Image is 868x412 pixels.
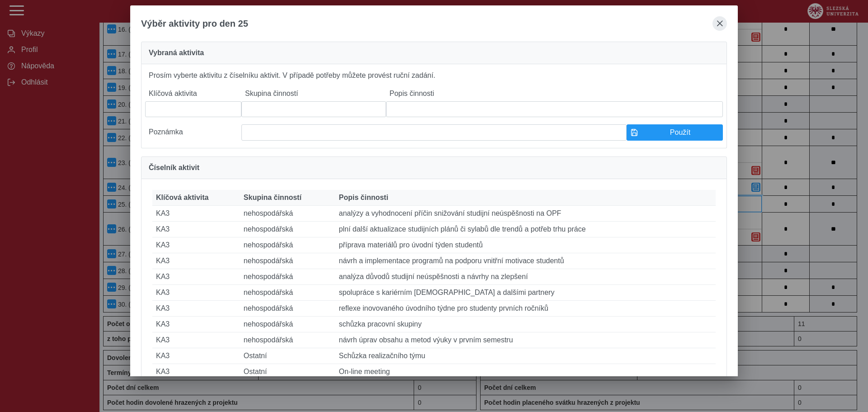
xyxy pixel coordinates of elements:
td: reflexe inovovaného úvodního týdne pro studenty prvních ročníků [335,301,716,317]
span: Vybraná aktivita [149,49,204,57]
td: KA3 [152,348,240,364]
span: Číselník aktivit [149,164,199,171]
td: nehospodářská [240,206,335,222]
td: schůzka pracovní skupiny [335,317,716,332]
td: nehospodářská [240,253,335,269]
td: návrh úprav obsahu a metod výuky v prvním semestru [335,332,716,348]
td: KA3 [152,253,240,269]
td: nehospodářská [240,237,335,253]
td: KA3 [152,364,240,380]
label: Poznámka [145,124,241,141]
span: Použít [642,128,719,137]
td: KA3 [152,317,240,332]
label: Skupina činností [241,86,386,101]
span: Popis činnosti [339,194,388,202]
span: Výběr aktivity pro den 25 [141,19,248,29]
td: KA3 [152,285,240,301]
td: nehospodářská [240,317,335,332]
span: Skupina činností [244,194,302,202]
td: KA3 [152,332,240,348]
td: nehospodářská [240,222,335,237]
td: příprava materiálů pro úvodní týden studentů [335,237,716,253]
td: nehospodářská [240,269,335,285]
label: Klíčová aktivita [145,86,241,101]
td: Ostatní [240,348,335,364]
td: analýza důvodů studijní neúspěšnosti a návrhy na zlepšení [335,269,716,285]
td: návrh a implementace programů na podporu vnitřní motivace studentů [335,253,716,269]
label: Popis činnosti [386,86,723,101]
td: nehospodářská [240,332,335,348]
td: KA3 [152,206,240,222]
td: nehospodářská [240,285,335,301]
span: Klíčová aktivita [156,194,209,202]
td: KA3 [152,269,240,285]
button: close [712,16,727,31]
td: spolupráce s kariérním [DEMOGRAPHIC_DATA] a dalšími partnery [335,285,716,301]
div: Prosím vyberte aktivitu z číselníku aktivit. V případě potřeby můžete provést ruční zadání. [141,64,727,148]
td: On-line meeting [335,364,716,380]
td: nehospodářská [240,301,335,317]
td: KA3 [152,222,240,237]
button: Použít [627,124,723,141]
td: analýzy a vyhodnocení příčin snižování studijní neúspěšnosti na OPF [335,206,716,222]
td: plní další aktualizace studijních plánů či sylabů dle trendů a potřeb trhu práce [335,222,716,237]
td: Ostatní [240,364,335,380]
td: KA3 [152,237,240,253]
td: Schůzka realizačního týmu [335,348,716,364]
td: KA3 [152,301,240,317]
